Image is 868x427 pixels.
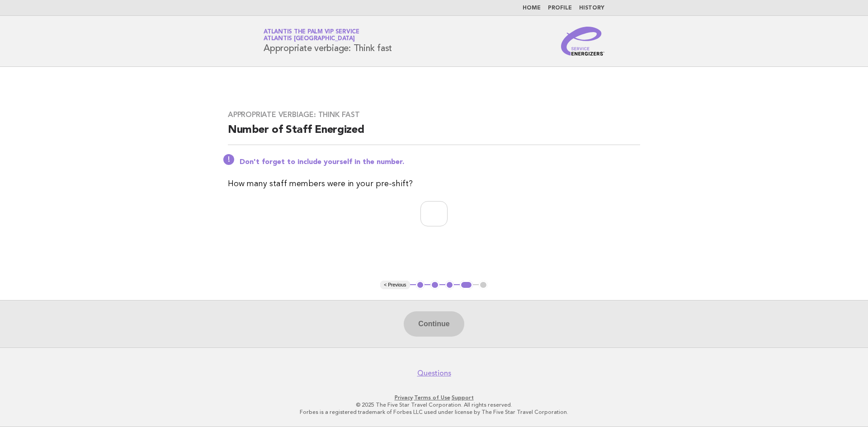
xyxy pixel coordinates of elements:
[460,281,473,290] button: 4
[264,36,355,42] span: Atlantis [GEOGRAPHIC_DATA]
[445,281,454,290] button: 3
[561,27,604,56] img: Service Energizers
[452,394,474,401] a: Support
[264,29,359,42] a: Atlantis The Palm VIP ServiceAtlantis [GEOGRAPHIC_DATA]
[430,281,439,290] button: 2
[228,110,640,119] h3: Appropriate verbiage: Think fast
[240,158,640,167] p: Don't forget to include yourself in the number.
[264,29,392,53] h1: Appropriate verbiage: Think fast
[395,394,413,401] a: Privacy
[417,369,451,378] a: Questions
[380,281,410,290] button: < Previous
[228,123,640,145] h2: Number of Staff Energized
[523,5,541,11] a: Home
[157,394,711,401] p: · ·
[416,281,425,290] button: 1
[579,5,604,11] a: History
[157,401,711,408] p: © 2025 The Five Star Travel Corporation. All rights reserved.
[548,5,572,11] a: Profile
[228,178,640,190] p: How many staff members were in your pre-shift?
[414,394,450,401] a: Terms of Use
[157,408,711,416] p: Forbes is a registered trademark of Forbes LLC used under license by The Five Star Travel Corpora...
